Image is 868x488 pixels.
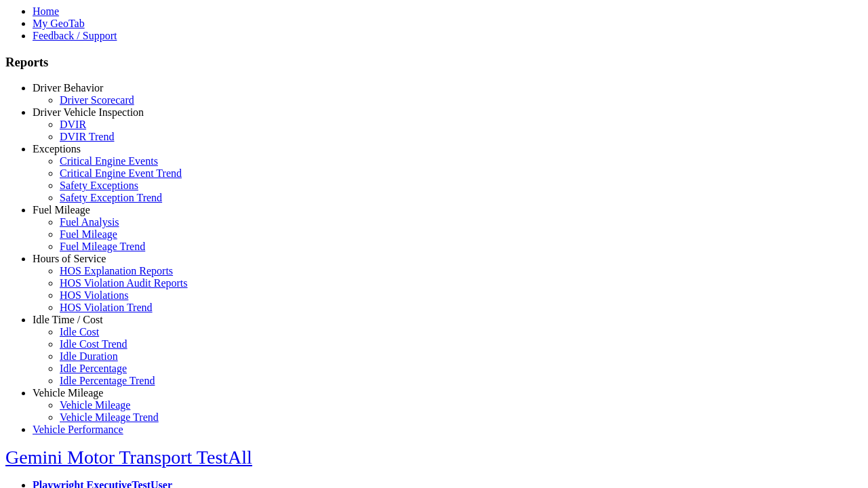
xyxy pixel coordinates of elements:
a: Fuel Mileage [33,204,90,216]
a: Fuel Mileage Trend [60,241,145,252]
a: HOS Violation Trend [60,302,153,313]
h3: Reports [5,55,863,70]
a: Vehicle Performance [33,424,123,435]
a: Critical Engine Event Trend [60,167,182,179]
a: Exceptions [33,143,81,155]
a: Safety Exception Trend [60,192,162,203]
a: Driver Behavior [33,82,103,94]
a: Vehicle Mileage Trend [60,411,159,423]
a: Vehicle Mileage [60,399,130,411]
a: Fuel Analysis [60,216,119,228]
a: My GeoTab [33,18,85,29]
a: Gemini Motor Transport TestAll [5,447,252,468]
a: Idle Cost Trend [60,338,127,350]
a: Driver Vehicle Inspection [33,106,144,118]
a: Hours of Service [33,253,106,264]
a: Fuel Mileage [60,228,117,240]
a: DVIR [60,119,86,130]
a: Feedback / Support [33,30,117,41]
a: Driver Scorecard [60,94,134,106]
a: Critical Engine Events [60,155,158,167]
a: Idle Percentage [60,363,127,374]
a: Home [33,5,59,17]
a: Idle Percentage Trend [60,375,155,386]
a: HOS Explanation Reports [60,265,173,277]
a: Vehicle Mileage [33,387,103,399]
a: HOS Violations [60,289,128,301]
a: Safety Exceptions [60,180,138,191]
a: DVIR Trend [60,131,114,142]
a: HOS Violation Audit Reports [60,277,188,289]
a: Idle Cost [60,326,99,338]
a: Idle Time / Cost [33,314,103,325]
a: Idle Duration [60,350,118,362]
